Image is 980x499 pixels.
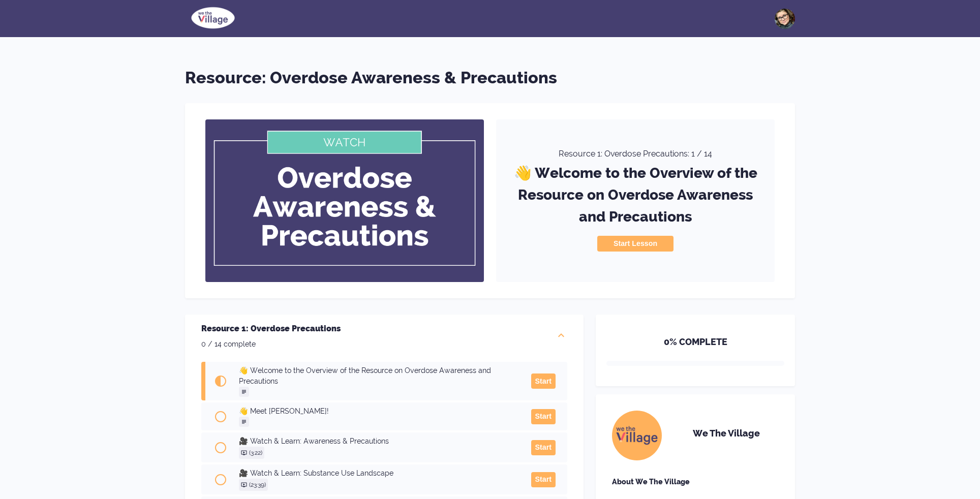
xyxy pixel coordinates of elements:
[185,5,241,30] img: school logo
[519,472,556,487] a: Start
[239,406,519,417] h3: 👋 Meet [PERSON_NAME]!
[519,440,556,455] a: Start
[239,468,519,491] a: 🎥 Watch & Learn: Substance Use Landscape(23:39)
[508,158,762,236] h3: 👋 Welcome to the Overview of the Resource on Overdose Awareness and Precautions
[201,323,341,335] h2: Resource 1: Overdose Precautions
[185,315,584,358] div: Resource 1: Overdose Precautions0 / 14 complete
[611,410,663,461] img: instructor avatar
[249,481,266,489] p: ( 23:39 )
[239,436,519,447] h3: 🎥 Watch & Learn: Awareness & Precautions
[519,373,556,389] a: Start
[239,365,519,387] h3: 👋 Welcome to the Overview of the Resource on Overdose Awareness and Precautions
[185,66,795,90] h1: Resource: Overdose Awareness & Precautions
[239,468,519,479] h3: 🎥 Watch & Learn: Substance Use Landscape
[531,440,556,455] button: Start
[205,119,484,282] img: course banner
[531,373,556,389] button: Start
[239,365,519,397] a: 👋 Welcome to the Overview of the Resource on Overdose Awareness and Precautions
[674,429,779,438] h2: We The Village
[239,436,519,459] a: 🎥 Watch & Learn: Awareness & Precautions(3:22)
[239,406,519,427] a: 👋 Meet [PERSON_NAME]!
[597,236,673,251] button: Start Lesson
[559,150,712,158] h4: Resource 1: Overdose Precautions: 1 / 14
[249,449,262,457] p: ( 3:22 )
[531,409,556,424] button: Start
[531,472,556,487] button: Start
[612,478,690,486] strong: About We The Village
[606,335,784,361] h5: 0 % COMPLETE
[519,409,556,424] a: Start
[201,339,341,350] p: 0 / 14 complete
